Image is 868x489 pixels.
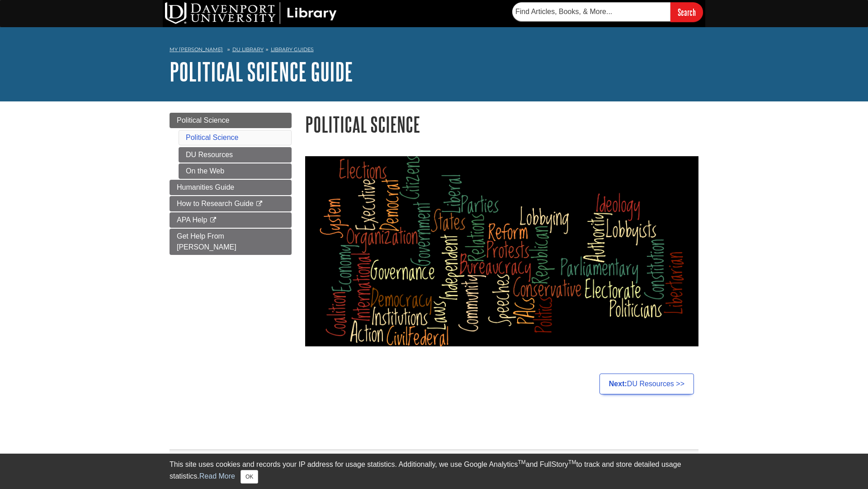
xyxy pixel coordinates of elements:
nav: breadcrumb [170,43,698,58]
a: Get Help From [PERSON_NAME] [170,229,292,255]
a: Next:DU Resources >> [599,374,694,394]
a: Political Science [186,134,239,141]
a: APA Help [170,212,292,228]
a: Political Science Guide [170,58,353,86]
sup: TM [518,459,525,465]
span: Get Help From [PERSON_NAME] [177,232,236,251]
i: This link opens in a new window [209,217,217,223]
div: This site uses cookies and records your IP address for usage statistics. Additionally, we use Goo... [170,459,698,484]
a: How to Research Guide [170,196,292,211]
a: DU Resources [179,147,292,163]
input: Search [670,2,703,22]
form: Searches DU Library's articles, books, and more [512,2,703,22]
a: Read More [199,472,235,480]
i: This link opens in a new window [255,201,263,207]
span: Humanities Guide [177,183,234,191]
sup: TM [568,459,576,465]
div: Guide Page Menu [170,113,292,255]
a: Library Guides [271,46,314,53]
strong: Next: [609,380,627,388]
span: APA Help [177,216,207,224]
img: Word Cloud of Political Words [305,156,698,347]
a: My [PERSON_NAME] [170,46,223,53]
button: Close [241,470,258,484]
span: How to Research Guide [177,200,254,207]
a: On the Web [179,163,292,179]
span: Political Science [177,116,230,124]
a: Humanities Guide [170,180,292,195]
input: Find Articles, Books, & More... [512,2,670,21]
h1: Political Science [305,113,698,136]
img: DU Library [165,2,337,24]
a: Political Science [170,113,292,128]
a: DU Library [232,46,264,53]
